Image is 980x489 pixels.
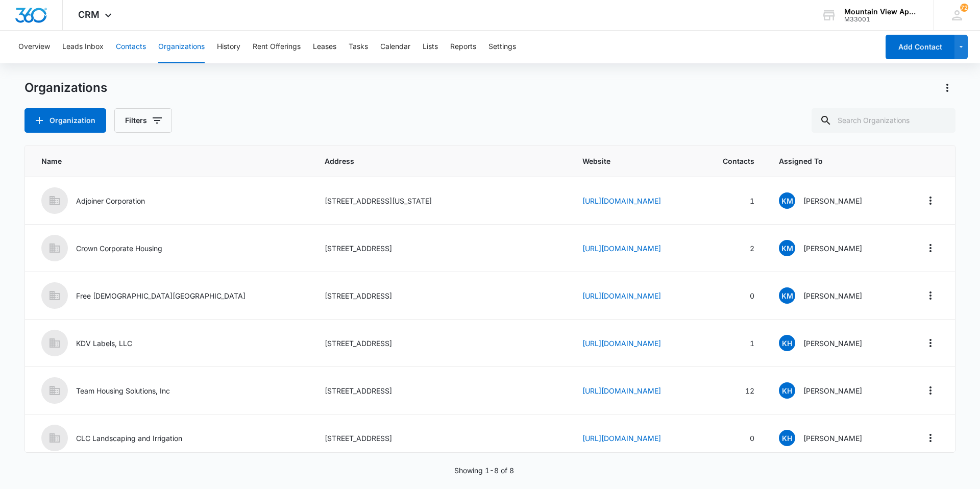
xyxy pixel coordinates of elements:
[697,414,767,462] td: 0
[24,108,106,133] button: Organization
[709,156,754,166] span: Contacts
[217,31,240,63] button: History
[779,382,795,399] span: KH
[922,192,939,209] button: Actions
[697,320,767,367] td: 1
[803,243,862,254] p: [PERSON_NAME]
[779,192,795,209] span: KM
[312,367,571,414] td: [STREET_ADDRESS]
[116,31,146,63] button: Contacts
[697,177,767,225] td: 1
[454,465,514,476] p: Showing 1-8 of 8
[582,244,661,253] a: [URL][DOMAIN_NAME]
[76,385,170,396] p: Team Housing Solutions, Inc
[78,9,100,20] span: CRM
[488,31,516,63] button: Settings
[779,430,795,446] span: KH
[62,31,104,63] button: Leads Inbox
[803,290,862,301] p: [PERSON_NAME]
[922,240,939,256] button: Actions
[922,430,939,446] button: Actions
[380,31,410,63] button: Calendar
[582,291,661,300] a: [URL][DOMAIN_NAME]
[158,31,205,63] button: Organizations
[844,8,919,16] div: account name
[349,31,368,63] button: Tasks
[779,156,887,166] span: Assigned To
[922,382,939,399] button: Actions
[76,338,132,349] p: KDV Labels, LLC
[312,272,571,320] td: [STREET_ADDRESS]
[325,156,558,166] span: Address
[24,80,107,95] h1: Organizations
[922,335,939,351] button: Actions
[803,433,862,444] p: [PERSON_NAME]
[803,195,862,206] p: [PERSON_NAME]
[697,225,767,272] td: 2
[812,108,955,133] input: Search Organizations
[922,287,939,304] button: Actions
[312,177,571,225] td: [STREET_ADDRESS][US_STATE]
[312,320,571,367] td: [STREET_ADDRESS]
[779,287,795,304] span: KM
[18,31,50,63] button: Overview
[312,225,571,272] td: [STREET_ADDRESS]
[41,156,300,166] span: Name
[697,367,767,414] td: 12
[253,31,301,63] button: Rent Offerings
[76,195,145,206] p: Adjoiner Corporation
[312,414,571,462] td: [STREET_ADDRESS]
[803,338,862,349] p: [PERSON_NAME]
[779,335,795,351] span: KH
[423,31,438,63] button: Lists
[779,240,795,256] span: KM
[697,272,767,320] td: 0
[939,80,955,96] button: Actions
[76,243,162,254] p: Crown Corporate Housing
[450,31,476,63] button: Reports
[960,4,968,12] div: notifications count
[582,386,661,395] a: [URL][DOMAIN_NAME]
[960,4,968,12] span: 72
[76,290,246,301] p: Free [DEMOGRAPHIC_DATA][GEOGRAPHIC_DATA]
[582,434,661,443] a: [URL][DOMAIN_NAME]
[582,197,661,205] a: [URL][DOMAIN_NAME]
[844,16,919,23] div: account id
[886,35,954,59] button: Add Contact
[114,108,172,133] button: Filters
[582,156,685,166] span: Website
[313,31,336,63] button: Leases
[582,339,661,348] a: [URL][DOMAIN_NAME]
[76,433,182,444] p: CLC Landscaping and Irrigation
[803,385,862,396] p: [PERSON_NAME]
